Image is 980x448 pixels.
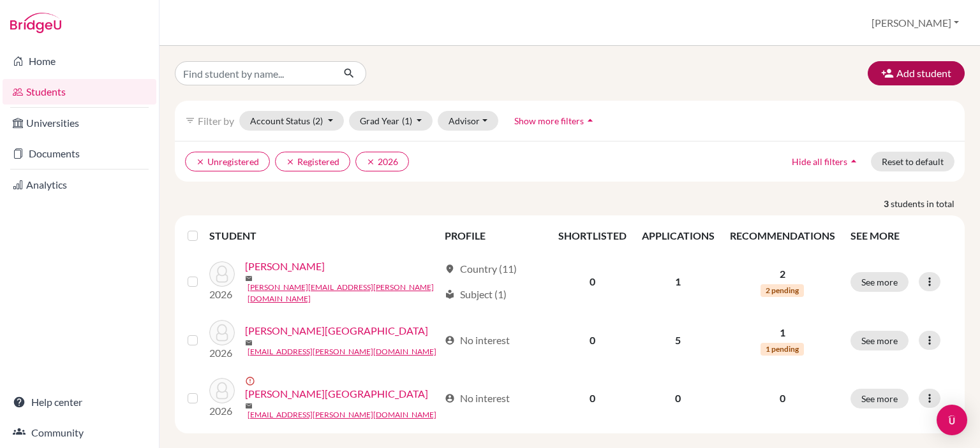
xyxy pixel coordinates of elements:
[245,323,428,338] a: [PERSON_NAME][GEOGRAPHIC_DATA]
[245,376,258,386] span: error_outline
[871,152,954,171] button: Reset to default
[248,282,439,305] a: [PERSON_NAME][EMAIL_ADDRESS][PERSON_NAME][DOMAIN_NAME]
[209,378,235,403] img: Pazos, Camila
[792,156,847,167] span: Hide all filters
[175,61,333,85] input: Find student by name...
[209,220,437,251] th: STUDENT
[781,152,871,171] button: Hide all filtersarrow_drop_up
[843,220,960,251] th: SEE MORE
[275,152,350,171] button: clearRegistered
[3,141,156,166] a: Documents
[445,391,510,406] div: No interest
[3,79,156,105] a: Students
[847,155,860,168] i: arrow_drop_up
[850,389,909,408] button: See more
[245,339,253,347] span: mail
[245,259,325,274] a: [PERSON_NAME]
[366,157,375,166] i: clear
[209,320,235,345] img: Pazos, Camila
[437,220,551,251] th: PROFILE
[198,115,234,127] span: Filter by
[286,157,295,166] i: clear
[402,115,412,126] span: (1)
[866,11,965,35] button: [PERSON_NAME]
[209,403,235,419] p: 2026
[245,275,253,282] span: mail
[891,197,965,210] span: students in total
[248,409,436,421] a: [EMAIL_ADDRESS][PERSON_NAME][DOMAIN_NAME]
[209,261,235,287] img: Castro, Astrid
[761,284,804,297] span: 2 pending
[3,48,156,74] a: Home
[248,346,436,358] a: [EMAIL_ADDRESS][PERSON_NAME][DOMAIN_NAME]
[445,287,507,302] div: Subject (1)
[730,266,835,282] p: 2
[185,152,270,171] button: clearUnregistered
[551,251,634,312] td: 0
[349,111,433,131] button: Grad Year(1)
[185,115,195,126] i: filter_list
[551,220,634,251] th: SHORTLISTED
[245,402,253,410] span: mail
[730,391,835,406] p: 0
[3,110,156,136] a: Universities
[730,325,835,340] p: 1
[445,261,517,277] div: Country (11)
[634,312,722,368] td: 5
[10,13,61,33] img: Bridge-U
[761,343,804,356] span: 1 pending
[551,312,634,368] td: 0
[445,264,455,274] span: location_on
[245,386,428,401] a: [PERSON_NAME][GEOGRAPHIC_DATA]
[634,251,722,312] td: 1
[3,389,156,415] a: Help center
[209,345,235,361] p: 2026
[634,368,722,428] td: 0
[514,115,584,126] span: Show more filters
[868,61,965,85] button: Add student
[209,287,235,302] p: 2026
[239,111,344,131] button: Account Status(2)
[445,289,455,300] span: local_library
[445,393,455,403] span: account_circle
[884,197,891,210] strong: 3
[196,157,205,166] i: clear
[937,405,967,435] div: Open Intercom Messenger
[722,220,843,251] th: RECOMMENDATIONS
[551,368,634,428] td: 0
[3,172,156,198] a: Analytics
[584,114,597,127] i: arrow_drop_up
[355,152,409,171] button: clear2026
[445,333,510,348] div: No interest
[634,220,722,251] th: APPLICATIONS
[438,111,498,131] button: Advisor
[313,115,323,126] span: (2)
[850,272,909,292] button: See more
[3,420,156,445] a: Community
[850,331,909,350] button: See more
[503,111,607,131] button: Show more filtersarrow_drop_up
[445,335,455,345] span: account_circle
